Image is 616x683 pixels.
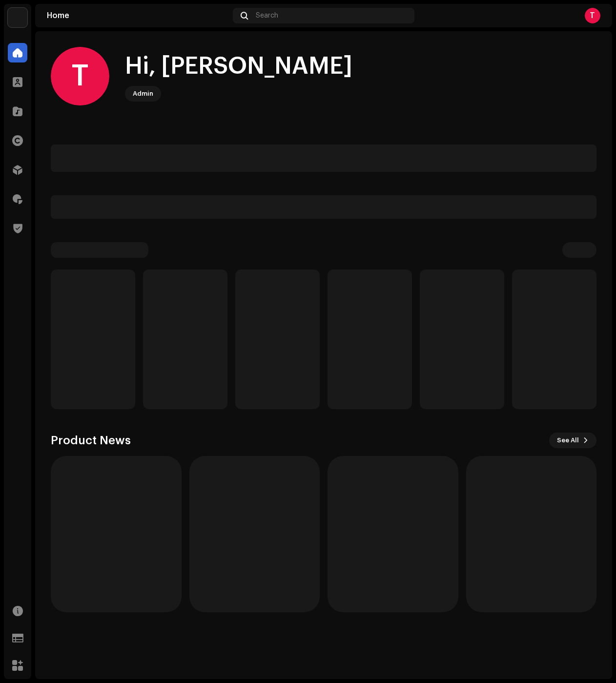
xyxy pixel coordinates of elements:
span: See All [557,431,579,450]
div: T [51,47,109,105]
button: See All [549,433,596,448]
div: T [585,8,600,23]
span: Search [256,12,278,20]
img: de0d2825-999c-4937-b35a-9adca56ee094 [8,8,27,27]
h3: Product News [51,433,131,448]
div: Hi, [PERSON_NAME] [125,51,352,82]
div: Home [47,12,229,20]
div: Admin [133,88,153,100]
